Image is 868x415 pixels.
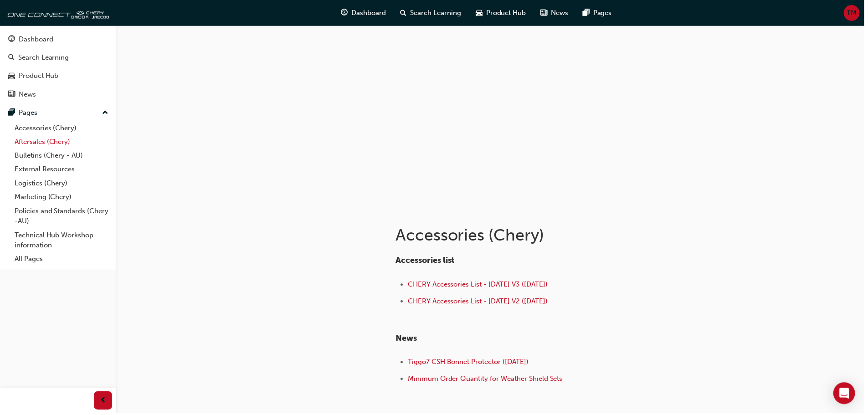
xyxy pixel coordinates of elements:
[19,34,53,45] div: Dashboard
[8,72,15,81] span: car-icon
[11,229,113,253] a: Technical Hub Workshop information
[11,163,113,177] a: External Resources
[410,359,531,368] a: Tiggo7 CSH Bonnet Protector ([DATE])
[410,376,565,384] a: Minimum Order Quantity for Weather Shield Sets
[100,397,107,408] span: prev-icon
[18,53,69,63] div: Search Learning
[596,8,615,18] span: Pages
[4,105,113,122] button: Pages
[847,5,863,21] button: TM
[397,226,696,246] h1: Accessories (Chery)
[353,8,388,18] span: Dashboard
[4,31,113,48] a: Dashboard
[19,71,59,82] div: Product Hub
[488,8,529,18] span: Product Hub
[5,4,109,22] img: oneconnect
[103,108,109,119] span: up-icon
[11,191,113,205] a: Marketing (Chery)
[478,7,485,19] span: car-icon
[343,7,349,19] span: guage-icon
[11,177,113,191] a: Logistics (Chery)
[536,4,578,22] a: news-iconNews
[397,256,457,266] span: Accessories list
[4,87,113,103] a: News
[4,50,113,67] a: Search Learning
[412,8,463,18] span: Search Learning
[11,253,113,267] a: All Pages
[543,7,550,19] span: news-icon
[395,4,471,22] a: search-iconSearch Learning
[335,4,395,22] a: guage-iconDashboard
[471,4,536,22] a: car-iconProduct Hub
[4,68,113,85] a: Product Hub
[837,384,859,406] div: Open Intercom Messenger
[8,91,15,99] span: news-icon
[19,108,37,118] div: Pages
[8,36,15,44] span: guage-icon
[19,90,36,100] div: News
[586,7,592,19] span: pages-icon
[397,334,419,344] span: News
[402,7,409,19] span: search-icon
[11,135,113,149] a: Aftersales (Chery)
[578,4,622,22] a: pages-iconPages
[554,8,571,18] span: News
[11,122,113,136] a: Accessories (Chery)
[410,282,550,290] a: CHERY Accessories List - [DATE] V3 ([DATE])
[4,29,113,105] button: DashboardSearch LearningProduct HubNews
[851,8,861,18] span: TM
[11,205,113,229] a: Policies and Standards (Chery -AU)
[11,149,113,164] a: Bulletins (Chery - AU)
[8,54,15,62] span: search-icon
[8,109,15,118] span: pages-icon
[410,298,550,307] a: CHERY Accessories List - [DATE] V2 ([DATE])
